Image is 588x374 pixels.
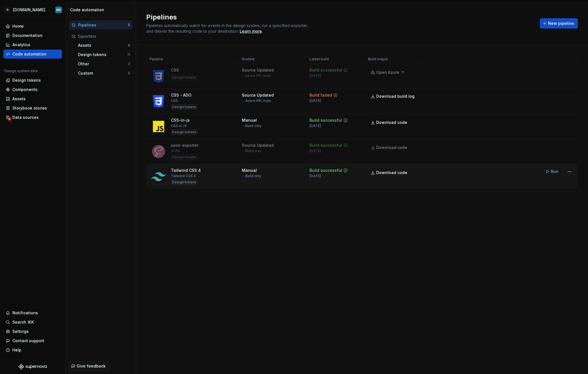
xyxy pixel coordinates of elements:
[78,34,130,39] div: Exporters
[171,67,179,73] div: CSS
[19,364,47,369] a: Supernova Logo
[171,129,197,135] div: Design tokens
[365,55,422,64] th: Build output
[12,23,24,29] div: Home
[12,87,37,92] div: Components
[3,327,62,336] a: Settings
[368,143,411,153] a: Download code
[239,55,306,64] th: Routine
[128,62,130,66] div: 3
[242,124,261,128] div: → Build only
[171,154,197,160] div: Design tokens
[171,124,187,128] div: CSS in JS
[3,308,62,317] button: Notifications
[78,43,128,48] div: Assets
[78,70,128,76] div: Custom
[3,50,62,59] a: Code automation
[3,336,62,345] button: Contact support
[171,174,196,178] div: Tailwind CSS 4
[376,170,407,175] span: Download code
[78,52,127,57] div: Design tokens
[540,18,578,28] button: New pipeline
[3,104,62,113] a: Storybook stories
[242,117,257,123] div: Manual
[376,120,407,125] span: Download code
[309,67,342,73] div: Build successful
[56,8,61,12] div: MS
[3,94,62,103] a: Assets
[309,143,342,148] div: Build successful
[78,61,128,67] div: Other
[240,28,262,34] a: Learn more
[309,174,321,178] div: [DATE]
[239,29,263,34] span: .
[5,69,38,73] div: Design system data
[127,52,130,57] div: 11
[12,105,47,111] div: Storybook stories
[242,99,271,103] div: → Azure PR main
[13,7,45,13] div: [DOMAIN_NAME]
[3,318,62,327] button: Search ⌘K
[12,96,26,102] div: Assets
[551,169,558,174] span: Run
[3,31,62,40] a: Documentation
[3,346,62,355] button: Help
[242,174,261,178] div: → Build only
[146,23,309,34] span: Pipelines automatically watch for events in the design system, run a specified exporter, and deli...
[12,347,21,353] div: Help
[171,92,191,98] div: CSS - ADO
[548,21,574,26] span: New pipeline
[376,70,399,75] span: Open Azure
[12,51,46,57] div: Code automation
[309,99,321,103] div: [DATE]
[242,74,271,78] div: → Azure PR main
[69,21,132,30] button: Pipelines5
[3,113,62,122] a: Data sources
[242,92,274,98] div: Source Updated
[76,41,132,50] button: Assets8
[171,117,190,123] div: CSS-in-js
[3,85,62,94] a: Components
[12,77,41,83] div: Design tokens
[368,117,411,128] a: Download code
[171,75,197,80] div: Design tokens
[171,143,199,148] div: sass-exporter
[3,22,62,31] a: Home
[309,92,332,98] div: Build failed
[242,149,261,153] div: → Build only
[309,168,342,173] div: Build successful
[309,124,321,128] div: [DATE]
[12,329,29,334] div: Settings
[128,43,130,48] div: 8
[306,55,365,64] th: Latest build
[376,93,415,99] span: Download build log
[242,143,274,148] div: Source Updated
[261,99,262,103] span: |
[146,13,533,22] h2: Pipelines
[77,363,106,369] span: Give feedback
[171,168,201,173] div: Tailwind CSS 4
[171,104,197,110] div: Design tokens
[12,338,44,344] div: Contact support
[70,7,133,13] div: Code automation
[242,67,274,73] div: Source Updated
[171,149,180,153] div: SCSS
[146,55,239,64] th: Pipeline
[76,69,132,78] a: Custom0
[1,4,64,16] button: G[DOMAIN_NAME]MS
[78,22,128,28] div: Pipelines
[368,67,407,77] button: Open Azure
[128,71,130,75] div: 0
[242,168,257,173] div: Manual
[3,76,62,85] a: Design tokens
[309,74,321,78] div: [DATE]
[76,59,132,68] button: Other3
[12,319,34,325] div: Search ⌘K
[76,50,132,59] button: Design tokens11
[12,115,39,120] div: Data sources
[12,42,30,48] div: Analytics
[368,168,411,178] a: Download code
